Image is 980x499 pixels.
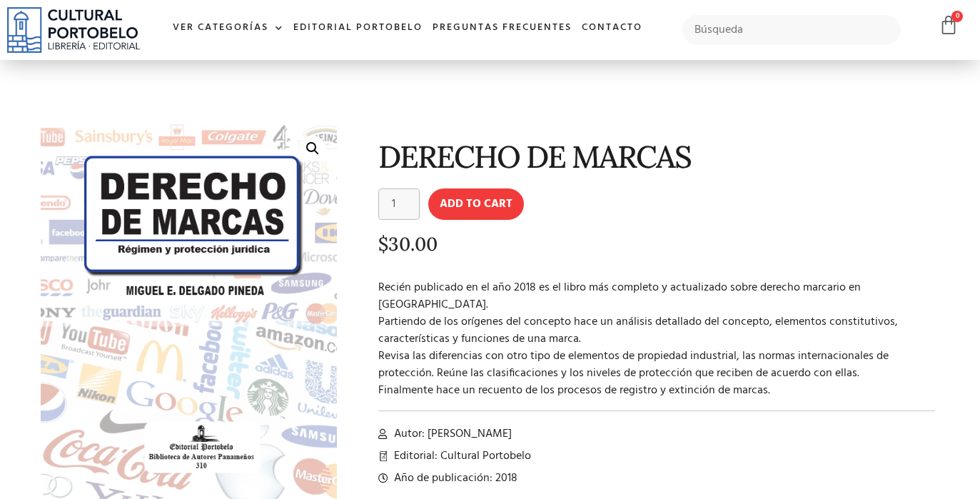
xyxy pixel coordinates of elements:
a: Contacto [577,13,647,44]
input: Búsqueda [682,15,901,45]
span: 0 [951,11,963,22]
bdi: 30.00 [378,232,438,256]
a: 🔍 [300,136,325,161]
a: Editorial Portobelo [288,13,428,44]
p: Recién publicado en el año 2018 es el libro más completo y actualizado sobre derecho marcario en ... [378,279,936,399]
span: Editorial: Cultural Portobelo [390,448,531,465]
input: Product quantity [378,188,420,220]
button: Add to cart [428,188,524,220]
span: Año de publicación: 2018 [390,470,517,487]
a: Ver Categorías [168,13,288,44]
span: Autor: [PERSON_NAME] [390,425,512,443]
a: Preguntas frecuentes [428,13,577,44]
span: $ [378,232,388,256]
h1: DERECHO DE MARCAS [378,140,936,173]
a: 0 [939,15,959,36]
